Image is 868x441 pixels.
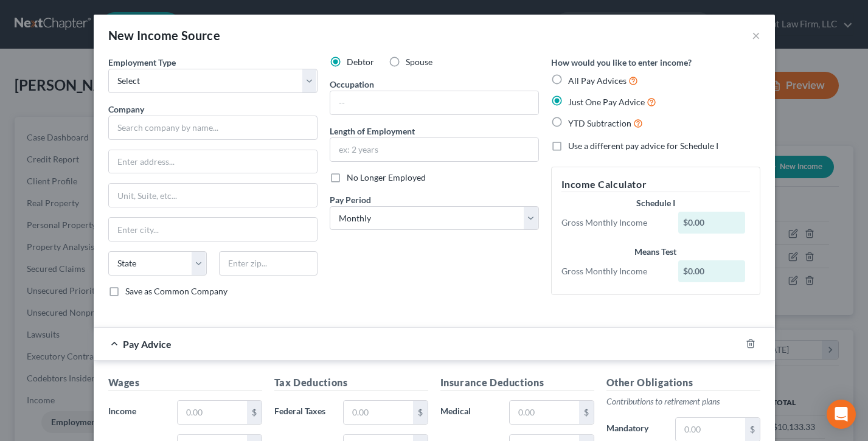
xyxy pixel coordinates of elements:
[606,375,760,391] h5: Other Obligations
[109,218,317,241] input: Enter city...
[330,125,415,137] label: Length of Employment
[330,195,371,205] span: Pay Period
[561,246,750,258] div: Means Test
[752,28,760,43] button: ×
[568,141,718,151] span: Use a different pay advice for Schedule I
[413,401,428,424] div: $
[178,401,246,424] input: 0.00
[827,400,856,429] div: Open Intercom Messenger
[606,395,760,408] p: Contributions to retirement plans
[108,375,262,391] h5: Wages
[109,150,317,173] input: Enter address...
[344,401,412,424] input: 0.00
[561,177,750,192] h5: Income Calculator
[676,418,745,441] input: 0.00
[568,75,627,86] span: All Pay Advices
[579,401,594,424] div: $
[510,401,578,424] input: 0.00
[330,138,538,161] input: ex: 2 years
[330,91,538,114] input: --
[434,400,504,425] label: Medical
[330,78,374,91] label: Occupation
[551,56,692,69] label: How would you like to enter income?
[555,217,673,229] div: Gross Monthly Income
[568,118,631,128] span: YTD Subtraction
[247,401,262,424] div: $
[108,104,144,114] span: Company
[440,375,594,391] h5: Insurance Deductions
[268,400,338,425] label: Federal Taxes
[108,57,176,68] span: Employment Type
[347,57,374,67] span: Debtor
[108,116,318,140] input: Search company by name...
[219,251,318,276] input: Enter zip...
[678,212,745,234] div: $0.00
[108,406,136,416] span: Income
[561,197,750,209] div: Schedule I
[347,172,426,182] span: No Longer Employed
[678,260,745,282] div: $0.00
[108,27,221,44] div: New Income Source
[274,375,428,391] h5: Tax Deductions
[568,97,645,107] span: Just One Pay Advice
[555,265,673,277] div: Gross Monthly Income
[109,184,317,207] input: Unit, Suite, etc...
[123,338,172,350] span: Pay Advice
[745,418,760,441] div: $
[406,57,432,67] span: Spouse
[125,286,227,296] span: Save as Common Company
